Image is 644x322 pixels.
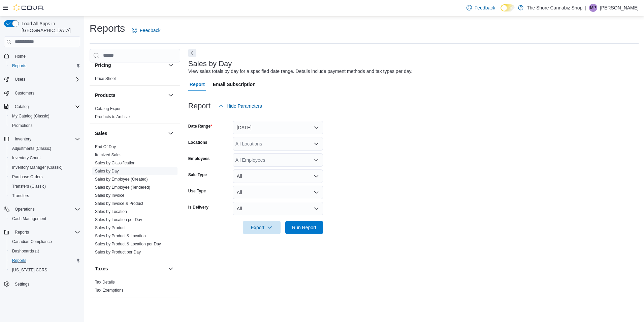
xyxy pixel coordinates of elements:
[12,135,34,143] button: Inventory
[12,123,33,128] span: Promotions
[15,54,26,59] span: Home
[7,182,83,191] button: Transfers (Classic)
[95,185,150,190] a: Sales by Employee (Tendered)
[95,279,115,285] span: Tax Details
[9,182,80,190] span: Transfers (Classic)
[233,202,323,215] button: All
[1,205,83,214] button: Operations
[95,76,116,81] span: Price Sheet
[95,168,119,174] span: Sales by Day
[9,154,43,162] a: Inventory Count
[95,193,124,198] a: Sales by Invoice
[292,224,316,231] span: Run Report
[188,124,212,129] label: Date Range
[95,234,146,238] a: Sales by Product & Location
[12,75,80,83] span: Users
[95,169,119,173] a: Sales by Day
[95,62,111,69] h3: Pricing
[167,265,175,273] button: Taxes
[314,157,319,163] button: Open list of options
[95,217,142,222] a: Sales by Location per Day
[7,144,83,153] button: Adjustments (Classic)
[188,49,196,57] button: Next
[7,61,83,71] button: Reports
[12,205,80,213] span: Operations
[129,24,163,37] a: Feedback
[9,122,80,130] span: Promotions
[12,248,39,254] span: Dashboards
[188,156,210,161] label: Employees
[12,205,37,213] button: Operations
[314,141,319,146] button: Open list of options
[9,144,80,153] span: Adjustments (Classic)
[9,215,80,223] span: Cash Management
[95,92,165,99] button: Products
[15,281,29,287] span: Settings
[95,160,135,166] span: Sales by Classification
[188,188,206,194] label: Use Type
[9,112,80,120] span: My Catalog (Classic)
[95,265,108,272] h3: Taxes
[15,207,35,212] span: Operations
[9,112,52,120] a: My Catalog (Classic)
[501,4,515,11] input: Dark Mode
[12,52,28,60] a: Home
[15,90,34,96] span: Customers
[9,122,35,130] a: Promotions
[9,62,29,70] a: Reports
[9,173,80,181] span: Purchase Orders
[95,249,141,255] span: Sales by Product per Day
[90,143,180,259] div: Sales
[12,239,52,244] span: Canadian Compliance
[12,165,63,170] span: Inventory Manager (Classic)
[1,279,83,289] button: Settings
[9,192,80,200] span: Transfers
[188,140,207,145] label: Locations
[12,52,80,60] span: Home
[90,22,125,35] h1: Reports
[600,4,639,12] p: [PERSON_NAME]
[1,134,83,144] button: Inventory
[13,4,44,11] img: Cova
[475,4,495,11] span: Feedback
[12,89,37,97] a: Customers
[95,242,161,246] a: Sales by Product & Location per Day
[12,63,26,69] span: Reports
[9,238,55,246] a: Canadian Compliance
[95,225,126,231] span: Sales by Product
[90,105,180,124] div: Products
[95,209,127,214] a: Sales by Location
[12,280,32,288] a: Settings
[12,103,80,111] span: Catalog
[95,62,165,69] button: Pricing
[188,68,413,75] div: View sales totals by day for a specified date range. Details include payment methods and tax type...
[9,215,49,223] a: Cash Management
[7,214,83,223] button: Cash Management
[95,201,143,206] a: Sales by Invoice & Product
[95,225,126,230] a: Sales by Product
[585,4,586,12] p: |
[12,258,26,263] span: Reports
[7,163,83,172] button: Inventory Manager (Classic)
[7,153,83,163] button: Inventory Count
[95,241,161,247] span: Sales by Product & Location per Day
[9,266,50,274] a: [US_STATE] CCRS
[95,130,107,137] h3: Sales
[12,267,47,273] span: [US_STATE] CCRS
[167,61,175,69] button: Pricing
[464,1,498,15] a: Feedback
[9,266,80,274] span: Washington CCRS
[9,173,45,181] a: Purchase Orders
[95,106,122,111] a: Catalog Export
[15,230,29,235] span: Reports
[15,77,25,82] span: Users
[95,265,165,272] button: Taxes
[7,121,83,130] button: Promotions
[9,154,80,162] span: Inventory Count
[1,227,83,237] button: Reports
